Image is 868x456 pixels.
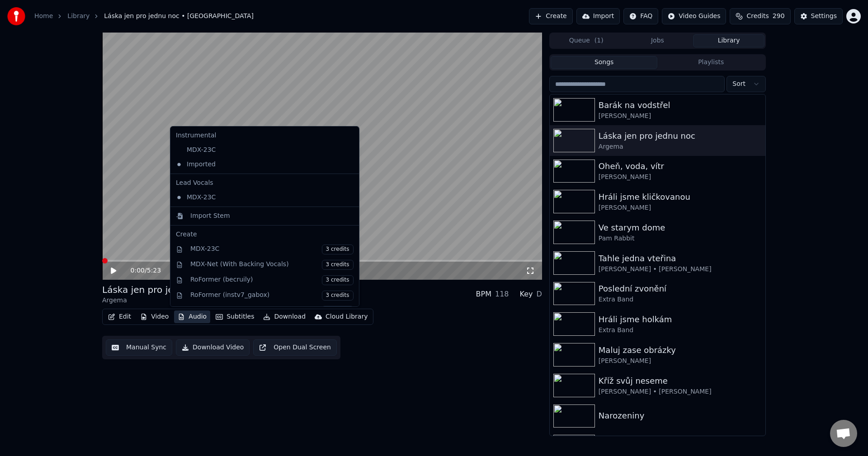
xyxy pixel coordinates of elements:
span: 3 credits [322,244,354,254]
div: Tahle jedna vteřina [599,252,762,265]
button: Credits290 [730,8,790,24]
button: Subtitles [212,310,258,323]
div: Otevřený chat [830,420,857,447]
span: 0:00 [131,266,145,275]
button: Edit [104,310,135,323]
div: Hráli jsme holkám [599,313,762,326]
div: [PERSON_NAME] [599,112,762,121]
div: MDX-Net (With Backing Vocals) [190,260,354,270]
span: Láska jen pro jednu noc • [GEOGRAPHIC_DATA] [104,12,254,21]
div: Láska jen pro jednu noc [102,283,210,296]
div: Poslední zvonění [599,282,762,295]
div: Imported [172,157,344,172]
div: Settings [811,12,837,21]
div: / [131,266,152,275]
button: Video [137,310,172,323]
span: 3 credits [322,306,354,316]
div: [PERSON_NAME] • [PERSON_NAME] [599,265,762,274]
div: [PERSON_NAME] [599,357,762,366]
a: Home [34,12,53,21]
a: Library [67,12,90,21]
button: Download Video [176,339,250,356]
button: Library [693,34,764,47]
div: Extra Band [599,326,762,335]
span: ( 1 ) [594,36,604,45]
button: Queue [551,34,622,47]
div: MDX-23C [172,190,344,205]
button: Open Dual Screen [253,339,337,356]
nav: breadcrumb [34,12,254,21]
div: Cloud Library [325,312,368,321]
div: Extra Band [599,295,762,304]
img: youka [7,7,25,25]
button: Jobs [622,34,693,47]
div: MDX-23C [172,143,344,157]
div: Pam Rabbit [599,234,762,243]
div: Barák na vodstřel [599,99,762,112]
div: RoFormer (becruily) [190,275,354,285]
div: [PERSON_NAME] • [PERSON_NAME] [599,387,762,396]
span: 3 credits [322,291,354,301]
span: 3 credits [322,275,354,285]
div: Lead Vocals [172,176,357,190]
div: D [537,289,542,300]
button: Settings [794,8,843,24]
button: Playlists [657,56,764,69]
div: Ve starym dome [599,221,762,234]
div: Key [520,289,533,300]
div: Argema [102,296,210,305]
button: Import [576,8,620,24]
div: Kříž svůj neseme [599,375,762,387]
div: [PERSON_NAME] [599,173,762,182]
div: Hráli jsme kličkovanou [599,191,762,203]
div: Create [176,230,354,239]
div: BPM [476,289,491,300]
div: RoFormer (instv7_gabox) [190,291,354,301]
button: Create [529,8,573,24]
div: Import Stem [190,212,230,221]
button: Video Guides [662,8,726,24]
button: Audio [174,310,210,323]
button: Songs [551,56,658,69]
div: [PERSON_NAME] [599,203,762,212]
span: 3 credits [322,260,354,270]
div: MDX-23C [190,244,354,254]
span: Sort [732,80,745,89]
div: Instrumental [172,128,357,143]
span: 290 [773,12,785,21]
button: Manual Sync [106,339,172,356]
div: Maluj zase obrázky [599,344,762,357]
div: Narozeniny [599,409,762,422]
div: Argema [599,142,762,151]
button: Download [259,310,309,323]
span: 5:23 [147,266,161,275]
button: FAQ [623,8,658,24]
div: 118 [495,289,509,300]
div: Oheň, voda, vítr [599,160,762,173]
div: Láska jen pro jednu noc [599,130,762,142]
div: Demucs [190,306,354,316]
span: Credits [746,12,769,21]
